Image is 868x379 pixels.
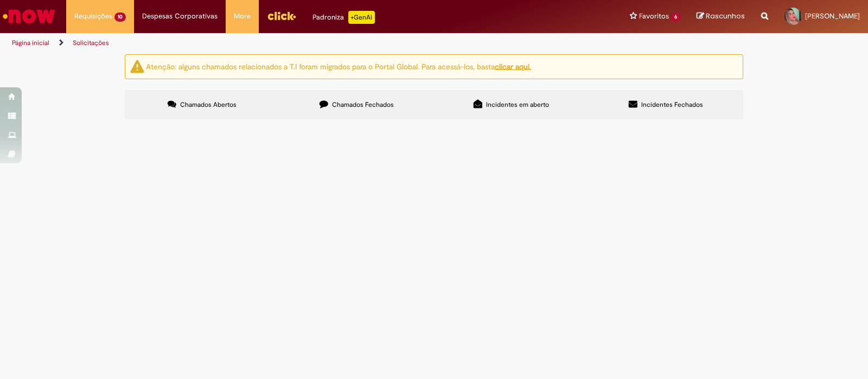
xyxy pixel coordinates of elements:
[348,11,375,24] p: +GenAi
[805,11,860,21] span: [PERSON_NAME]
[486,100,549,109] span: Incidentes em aberto
[312,11,375,24] div: Padroniza
[267,8,296,24] img: click_logo_yellow_360x200.png
[706,11,745,21] span: Rascunhos
[142,11,218,22] span: Despesas Corporativas
[332,100,394,109] span: Chamados Fechados
[114,12,126,22] span: 10
[74,11,112,22] span: Requisições
[671,12,680,22] span: 6
[1,5,57,27] img: ServiceNow
[639,11,669,22] span: Favoritos
[8,33,571,53] ul: Trilhas de página
[180,100,237,109] span: Chamados Abertos
[12,38,49,47] a: Página inicial
[495,61,531,71] a: clicar aqui.
[641,100,703,109] span: Incidentes Fechados
[234,11,251,22] span: More
[73,38,109,47] a: Solicitações
[146,61,531,71] ng-bind-html: Atenção: alguns chamados relacionados a T.I foram migrados para o Portal Global. Para acessá-los,...
[697,11,745,22] a: Rascunhos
